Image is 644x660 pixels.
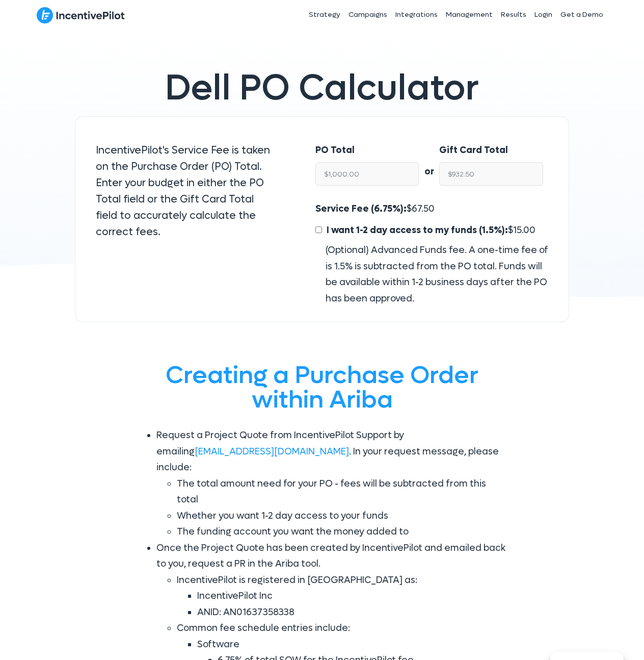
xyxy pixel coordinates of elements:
li: ANID: AN01637358338 [197,604,508,621]
span: $ [324,224,535,236]
div: (Optional) Advanced Funds fee. A one-time fee of is 1.5% is subtracted from the PO total. Funds w... [315,242,548,307]
span: 67.50 [412,203,435,215]
label: PO Total [315,142,355,159]
span: 15.00 [513,224,535,236]
span: Creating a Purchase Order within Ariba [166,359,478,416]
li: The funding account you want the money added to [177,524,508,540]
a: Campaigns [344,2,391,28]
a: Get a Demo [556,2,607,28]
li: The total amount need for your PO - fees will be subtracted from this total [177,476,508,508]
li: Request a Project Quote from IncentivePilot Support by emailing . In your request message, please... [156,427,508,540]
li: IncentivePilot Inc [197,588,508,604]
a: Strategy [305,2,344,28]
span: Service Fee (6.75%): [315,203,407,215]
img: IncentivePilot [37,7,125,24]
a: Integrations [391,2,442,28]
li: IncentivePilot is registered in [GEOGRAPHIC_DATA] as: [177,572,508,621]
a: Login [530,2,556,28]
input: I want 1-2 day access to my funds (1.5%):$15.00 [315,226,322,233]
li: Whether you want 1-2 day access to your funds [177,508,508,524]
span: I want 1-2 day access to my funds (1.5%): [327,224,508,236]
a: Results [497,2,530,28]
a: [EMAIL_ADDRESS][DOMAIN_NAME] [195,446,349,458]
p: IncentivePilot's Service Fee is taken on the Purchase Order (PO) Total. Enter your budget in eith... [96,142,275,240]
a: Management [442,2,497,28]
div: $ [315,201,548,307]
div: or [419,142,439,180]
label: Gift Card Total [439,142,508,159]
span: Dell PO Calculator [165,65,479,111]
nav: Header Menu [234,2,607,28]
